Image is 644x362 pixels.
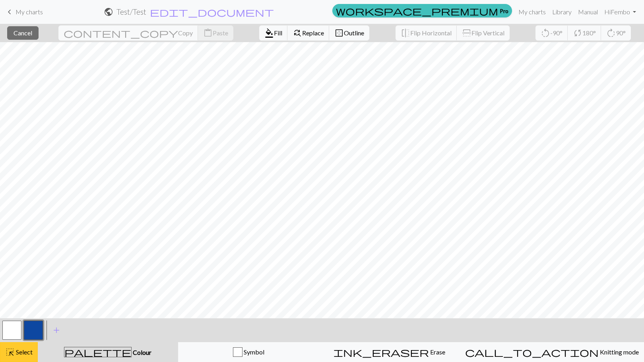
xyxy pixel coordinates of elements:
span: My charts [16,8,43,15]
button: Replace [287,25,330,41]
button: 90° [601,25,631,41]
a: Library [549,4,575,20]
span: -90° [550,29,563,37]
span: Select [15,348,33,356]
span: flip [461,28,472,38]
span: content_copy [64,27,178,39]
button: Symbol [178,342,319,362]
a: Manual [575,4,601,20]
a: My charts [515,4,549,20]
span: Copy [178,29,193,37]
a: My charts [5,5,43,19]
span: Symbol [242,348,264,356]
button: Outline [329,25,369,41]
span: highlight_alt [5,347,15,358]
span: workspace_premium [336,5,498,16]
span: Fill [274,29,282,37]
span: format_color_fill [264,27,274,39]
span: Outline [344,29,364,37]
span: border_outer [334,27,344,39]
button: Cancel [7,26,39,40]
span: Erase [429,348,445,356]
span: sync [573,27,582,39]
button: Fill [259,25,288,41]
h2: Test / Test [116,7,146,16]
span: palette [64,347,131,358]
button: Copy [58,25,198,41]
span: Flip Vertical [471,29,504,37]
span: Replace [302,29,324,37]
span: edit_document [150,6,274,17]
span: keyboard_arrow_left [5,6,14,17]
button: Colour [38,342,178,362]
span: ink_eraser [334,347,429,358]
span: public [104,6,113,17]
span: call_to_action [465,347,599,358]
span: find_replace [293,27,302,39]
span: 90° [616,29,626,37]
button: Knitting mode [460,342,644,362]
span: Colour [132,348,151,356]
span: rotate_right [606,27,616,39]
span: Knitting mode [599,348,639,356]
button: -90° [535,25,568,41]
button: Flip Horizontal [396,25,457,41]
span: add [52,325,61,336]
a: HiFembo [601,4,639,20]
span: flip [401,27,410,39]
button: 180° [568,25,601,41]
span: 180° [582,29,596,37]
span: Flip Horizontal [410,29,452,37]
button: Erase [319,342,460,362]
span: rotate_left [541,27,550,39]
span: Cancel [14,29,32,37]
a: Pro [332,4,512,17]
button: Flip Vertical [457,25,510,41]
